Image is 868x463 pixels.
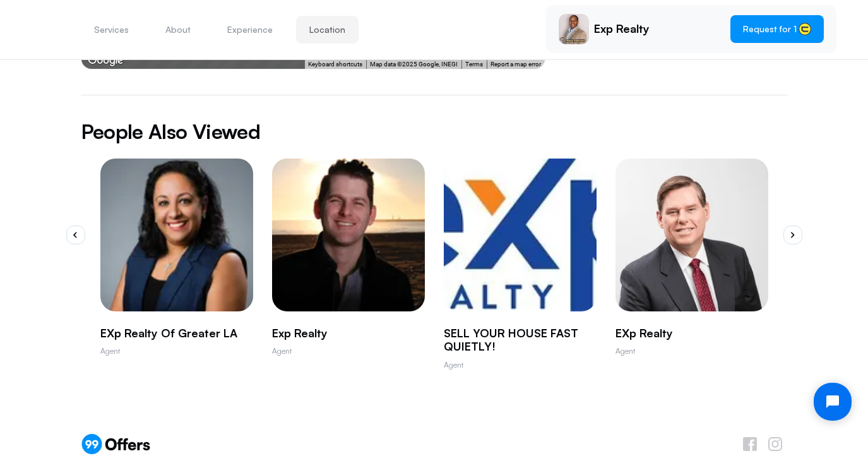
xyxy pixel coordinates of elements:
[272,159,425,358] a: Aris AnagnosExp RealtyAgent
[465,61,483,68] a: Terms (opens in new tab)
[272,345,425,357] p: Agent
[370,61,458,68] span: Map data ©2025 Google, INEGI
[152,16,204,44] button: About
[81,16,142,44] button: Services
[85,52,126,69] img: Google
[444,159,597,311] img: Hernandez Oscar
[92,150,260,318] img: Vivienne Haroun
[803,372,862,431] iframe: Tidio Chat
[615,327,768,340] p: eXp Realty
[308,60,362,69] button: Keyboard shortcuts
[615,159,768,358] swiper-slide: 4 / 10
[615,159,768,358] a: Randy LeafeXp RealtyAgent
[214,16,286,44] button: Experience
[296,16,359,44] button: Location
[81,121,788,143] h2: People Also Viewed
[85,52,126,69] a: Open this area in Google Maps (opens a new window)
[100,345,253,357] p: Agent
[444,159,597,371] a: Hernandez OscarSELL YOUR HOUSE FAST QUIETLY!Agent
[615,345,768,357] p: Agent
[272,327,425,340] p: Exp Realty
[444,159,597,371] swiper-slide: 3 / 10
[490,61,541,68] a: Report a map error
[559,14,589,44] img: Mark Smith Jr
[444,359,597,371] p: Agent
[272,159,425,311] img: Aris Anagnos
[100,327,253,340] p: eXp Realty of Greater LA
[594,22,720,36] p: Exp Realty
[100,159,253,358] swiper-slide: 1 / 10
[100,159,253,358] a: Vivienne HarouneXp Realty of Greater LAAgent
[615,159,768,311] img: Randy Leaf
[272,159,425,358] swiper-slide: 2 / 10
[730,15,824,43] button: Request for 1
[444,327,597,354] p: SELL YOUR HOUSE FAST QUIETLY!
